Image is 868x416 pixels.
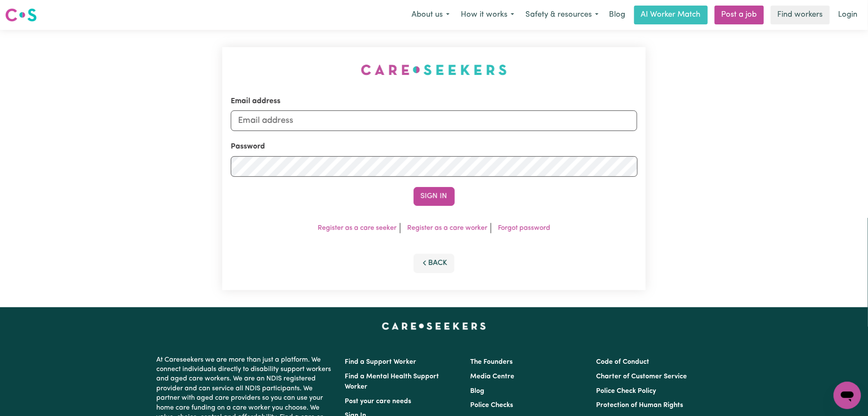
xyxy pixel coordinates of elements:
[231,141,265,152] label: Password
[414,187,455,206] button: Sign In
[715,6,764,24] a: Post a job
[596,359,649,365] a: Code of Conduct
[231,110,638,131] input: Email address
[5,5,37,25] a: Careseekers logo
[604,6,631,24] a: Blog
[498,225,550,232] a: Forgot password
[471,359,513,365] a: The Founders
[471,388,485,395] a: Blog
[596,388,656,395] a: Police Check Policy
[407,225,487,232] a: Register as a care worker
[520,6,604,24] button: Safety & resources
[471,373,515,380] a: Media Centre
[455,6,520,24] button: How it works
[414,254,455,273] button: Back
[634,6,708,24] a: AI Worker Match
[231,96,280,107] label: Email address
[596,402,683,409] a: Protection of Human Rights
[596,373,687,380] a: Charter of Customer Service
[345,373,439,390] a: Find a Mental Health Support Worker
[5,7,37,23] img: Careseekers logo
[833,6,863,24] a: Login
[345,359,417,365] a: Find a Support Worker
[471,402,513,409] a: Police Checks
[345,398,412,405] a: Post your care needs
[771,6,830,24] a: Find workers
[834,382,861,409] iframe: Button to launch messaging window
[406,6,455,24] button: About us
[382,323,486,330] a: Careseekers home page
[318,225,397,232] a: Register as a care seeker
